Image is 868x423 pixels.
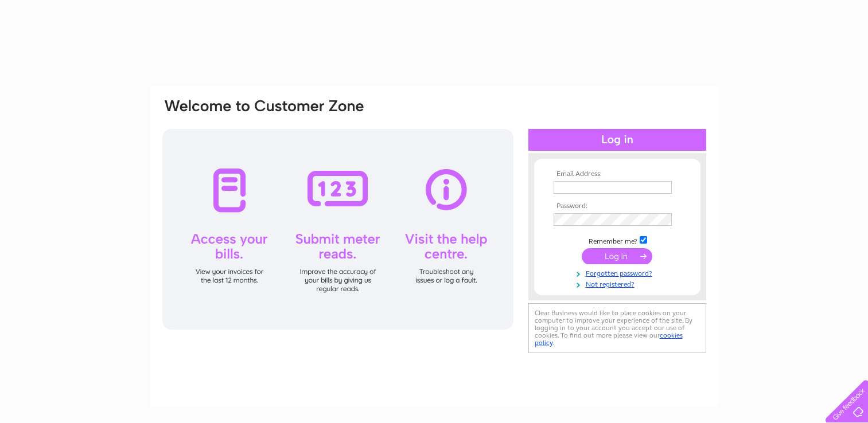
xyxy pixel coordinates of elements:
a: Forgotten password? [554,267,684,278]
th: Email Address: [551,170,684,178]
div: Clear Business would like to place cookies on your computer to improve your experience of the sit... [528,303,706,353]
a: Not registered? [554,278,684,289]
input: Submit [582,248,652,264]
a: cookies policy [535,331,683,347]
th: Password: [551,202,684,210]
td: Remember me? [551,234,684,246]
